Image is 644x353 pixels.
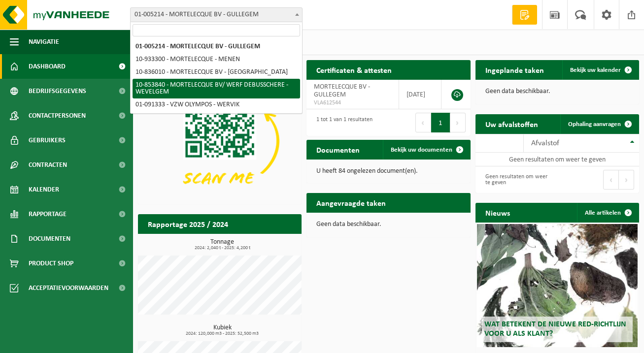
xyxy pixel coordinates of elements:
h2: Aangevraagde taken [306,193,396,212]
td: [DATE] [399,80,441,109]
h2: Rapportage 2025 / 2024 [138,214,238,233]
span: MORTELECQUE BV - GULLEGEM [314,83,370,98]
li: 10-836010 - MORTELECQUE BV - [GEOGRAPHIC_DATA] [133,66,300,79]
span: Gebruikers [29,128,66,153]
span: 2024: 120,000 m3 - 2025: 52,500 m3 [143,331,302,336]
h2: Nieuws [475,203,520,222]
h2: Documenten [306,140,370,159]
span: VLA612544 [314,99,391,107]
div: 1 tot 1 van 1 resultaten [311,112,373,133]
span: Ophaling aanvragen [568,121,621,128]
span: Product Shop [29,251,73,276]
span: Wat betekent de nieuwe RED-richtlijn voor u als klant? [484,321,626,338]
h2: Ingeplande taken [475,60,554,79]
span: Bekijk uw documenten [391,147,452,153]
img: Download de VHEPlus App [138,80,302,202]
div: Geen resultaten om weer te geven [480,169,552,191]
span: Bedrijfsgegevens [29,79,86,103]
span: Kalender [29,177,59,202]
span: 2024: 2,040 t - 2025: 4,200 t [143,246,302,251]
span: Bekijk uw kalender [570,67,621,73]
h2: Certificaten & attesten [306,60,402,79]
span: 01-005214 - MORTELECQUE BV - GULLEGEM [130,7,303,22]
span: Contactpersonen [29,103,86,128]
button: 1 [431,113,450,132]
h3: Tonnage [143,239,302,251]
p: U heeft 84 ongelezen document(en). [316,168,460,175]
p: Geen data beschikbaar. [485,88,629,95]
span: Dashboard [29,54,66,79]
a: Alle artikelen [577,203,638,223]
li: 01-091333 - VZW OLYMPOS - WERVIK [133,98,300,111]
span: 01-005214 - MORTELECQUE BV - GULLEGEM [131,8,302,22]
a: Wat betekent de nieuwe RED-richtlijn voor u als klant? [477,224,638,347]
a: Bekijk uw documenten [383,140,470,160]
h2: Uw afvalstoffen [475,114,548,133]
span: Navigatie [29,30,59,54]
p: Geen data beschikbaar. [316,221,460,228]
a: Bekijk rapportage [228,233,301,253]
li: 10-853840 - MORTELECQUE BV/ WERF DEBUSSCHERE - WEVELGEM [133,79,300,98]
button: Next [619,170,634,190]
span: Contracten [29,153,67,177]
button: Previous [603,170,619,190]
span: Documenten [29,226,70,251]
td: Geen resultaten om weer te geven [475,153,639,166]
button: Next [450,113,466,132]
span: Acceptatievoorwaarden [29,276,108,300]
a: Bekijk uw kalender [562,60,638,80]
li: 10-933300 - MORTELECQUE - MENEN [133,53,300,66]
li: 01-005214 - MORTELECQUE BV - GULLEGEM [133,40,300,53]
h3: Kubiek [143,324,302,336]
span: Rapportage [29,202,67,226]
button: Previous [415,113,431,132]
span: Afvalstof [531,139,559,147]
a: Ophaling aanvragen [560,114,638,134]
